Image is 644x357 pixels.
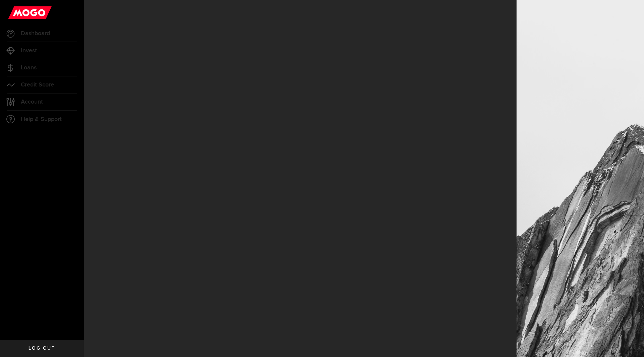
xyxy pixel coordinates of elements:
span: Credit Score [21,82,54,88]
span: Loans [21,65,37,71]
span: Account [21,99,43,105]
span: Log out [29,346,55,351]
span: Invest [21,48,37,54]
span: Help & Support [21,116,62,122]
span: Dashboard [21,31,50,37]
